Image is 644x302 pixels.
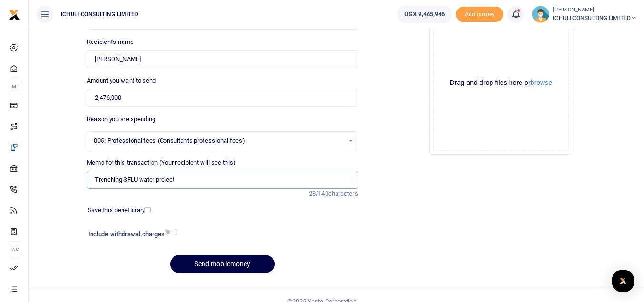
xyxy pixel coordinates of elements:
label: Memo for this transaction (Your recipient will see this) [87,158,235,167]
input: Enter extra information [87,171,358,189]
label: Recipient's name [87,37,133,47]
span: UGX 9,465,946 [404,10,445,19]
img: logo-small [9,9,20,21]
input: UGX [87,89,358,107]
li: Wallet ballance [393,6,456,23]
label: Save this beneficiary [88,206,145,215]
h6: Include withdrawal charges [88,230,173,238]
div: Open Intercom Messenger [612,270,634,292]
div: File Uploader [429,11,572,155]
a: UGX 9,465,946 [397,6,452,23]
a: Add money [456,10,503,17]
div: Drag and drop files here or [434,78,568,87]
img: profile-user [532,6,549,23]
span: ICHULI CONSULTING LIMITED [57,10,143,19]
span: characters [328,190,358,197]
li: Ac [8,241,20,257]
button: Send mobilemoney [170,255,275,273]
button: browse [531,79,552,86]
span: ICHULI CONSULTING LIMITED [553,14,636,22]
label: Amount you want to send [87,76,156,85]
li: M [8,79,20,94]
input: Loading name... [87,50,358,68]
label: Reason you are spending [87,115,155,124]
a: profile-user [PERSON_NAME] ICHULI CONSULTING LIMITED [532,6,636,23]
small: [PERSON_NAME] [553,6,636,14]
li: Toup your wallet [456,7,503,22]
a: logo-small logo-large logo-large [9,10,20,18]
span: 28/140 [309,190,328,197]
span: 005: Professional fees (Consultants professional fees) [94,136,344,146]
span: Add money [456,7,503,22]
